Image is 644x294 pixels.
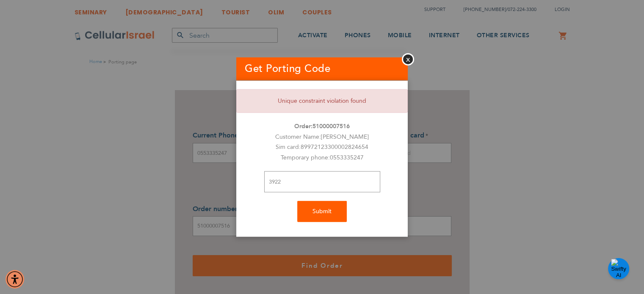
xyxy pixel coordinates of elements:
[278,96,366,104] span: Unique constraint violation found
[301,143,368,151] span: 89972123300002824654
[264,171,380,192] input: Port Code
[312,122,350,130] span: 51000007516
[321,132,369,140] span: [PERSON_NAME]
[236,132,408,142] div: Customer Name:
[297,201,347,222] button: Submit
[6,270,24,289] div: Accessibility Menu
[236,152,408,163] div: Temporary phone:
[236,121,408,132] div: Order:
[236,57,408,80] h1: Get Porting Code
[330,153,364,161] span: 0553335247
[236,142,408,153] div: Sim card:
